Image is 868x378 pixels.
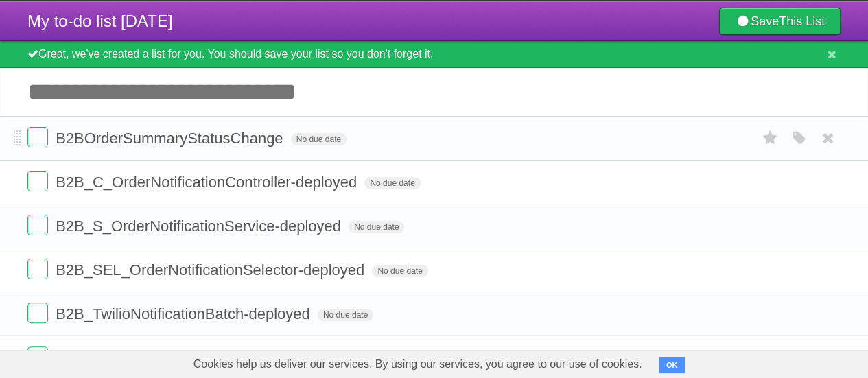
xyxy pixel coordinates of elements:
span: No due date [318,309,373,321]
b: This List [779,14,825,28]
label: Done [27,171,48,191]
span: B2BOrderSummaryStatusChange [56,130,286,147]
label: Done [27,215,48,235]
span: B2B_TwilioNotificationBatch-deployed [56,305,314,322]
label: Done [27,303,48,323]
span: B2B_C_OrderNotificationController-deployed [56,174,360,191]
button: OK [659,357,685,373]
span: B2B_S_OrderNotificationService-deployed [56,217,344,235]
span: No due date [372,265,427,277]
label: Star task [757,127,783,150]
span: My to-do list [DATE] [27,12,173,30]
label: Done [27,259,48,279]
a: SaveThis List [719,8,841,35]
span: No due date [364,177,420,189]
span: No due date [349,221,404,233]
label: Done [27,346,48,367]
span: Cookies help us deliver our services. By using our services, you agree to our use of cookies. [180,351,656,378]
label: Done [27,127,48,147]
span: B2B_SEL_OrderNotificationSelector-deployed [56,261,368,279]
span: B2B_ScheduleNotificationReattempt [56,349,303,366]
span: No due date [291,133,347,145]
